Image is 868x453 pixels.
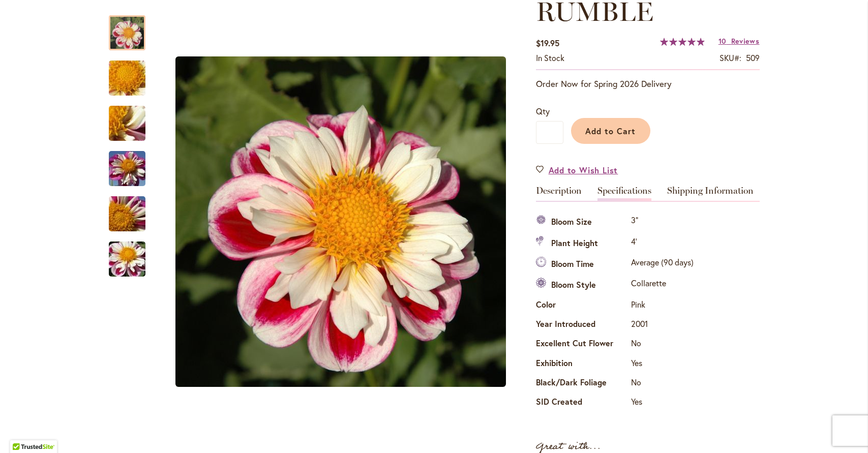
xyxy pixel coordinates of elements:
span: Reviews [731,36,760,46]
td: 3" [628,212,696,233]
div: BUMBLE RUMBLE [109,96,156,141]
th: Plant Height [536,233,628,254]
img: BUMBLE RUMBLE [91,187,164,241]
img: BUMBLE RUMBLE [91,232,164,287]
span: $19.95 [536,38,559,48]
div: BUMBLE RUMBLE [109,231,145,277]
td: No [628,335,696,354]
p: Order Now for Spring 2026 Delivery [536,78,760,90]
td: 4' [628,233,696,254]
span: 10 [719,36,726,46]
div: BUMBLE RUMBLE [109,5,156,50]
th: Bloom Time [536,254,628,275]
th: Year Introduced [536,316,628,335]
a: Add to Wish List [536,164,618,176]
img: BUMBLE RUMBLE [91,96,164,151]
th: Bloom Size [536,212,628,233]
span: In stock [536,52,564,63]
a: Description [536,186,582,201]
strong: SKU [720,52,741,63]
td: 2001 [628,316,696,335]
a: Shipping Information [667,186,754,201]
td: Average (90 days) [628,254,696,275]
td: Yes [628,394,696,413]
th: Black/Dark Foliage [536,374,628,394]
td: Collarette [628,275,696,296]
div: 99% [660,38,705,46]
div: Product Images [156,5,573,439]
span: Qty [536,106,550,116]
div: BUMBLE RUMBLEBUMBLE RUMBLEBUMBLE RUMBLE [156,5,526,439]
td: Yes [628,354,696,374]
a: 10 Reviews [719,36,760,46]
div: 509 [746,52,760,64]
th: SID Created [536,394,628,413]
div: BUMBLE RUMBLE [109,141,156,186]
span: Add to Wish List [549,164,618,176]
th: Bloom Style [536,275,628,296]
td: No [628,374,696,394]
td: Pink [628,296,696,315]
div: BUMBLE RUMBLE [156,5,526,439]
div: Availability [536,52,564,64]
div: BUMBLE RUMBLE [109,186,156,231]
img: BUMBLE RUMBLE [175,56,506,387]
a: Specifications [597,186,651,201]
div: Detailed Product Info [536,186,760,413]
th: Exhibition [536,354,628,374]
div: BUMBLE RUMBLE [109,50,156,96]
iframe: Launch Accessibility Center [8,417,36,445]
th: Excellent Cut Flower [536,335,628,354]
span: Add to Cart [585,126,636,136]
button: Add to Cart [571,118,650,144]
th: Color [536,296,628,315]
img: BUMBLE RUMBLE [91,51,164,106]
img: BUMBLE RUMBLE [91,141,164,196]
